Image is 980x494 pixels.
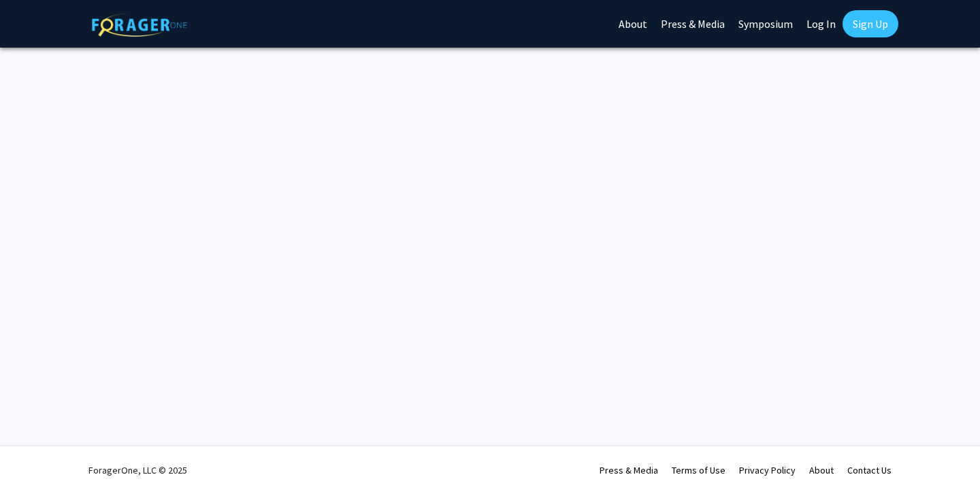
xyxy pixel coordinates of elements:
img: ForagerOne Logo [92,13,187,37]
a: Sign Up [843,10,898,37]
a: Press & Media [600,464,658,476]
a: About [809,464,834,476]
a: Contact Us [847,464,892,476]
a: Privacy Policy [739,464,796,476]
a: Terms of Use [672,464,725,476]
div: ForagerOne, LLC © 2025 [88,446,187,494]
